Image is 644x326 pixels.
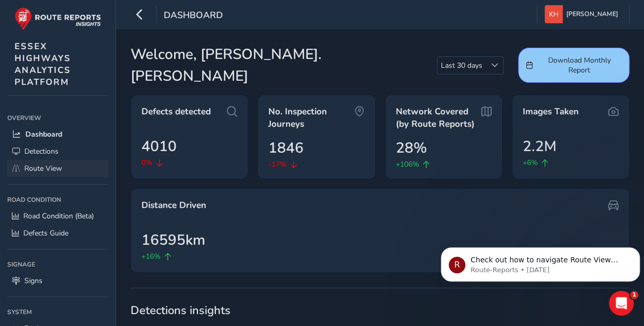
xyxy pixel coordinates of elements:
span: +16% [141,251,161,262]
span: Road Condition (Beta) [23,211,94,221]
span: -17% [268,159,287,170]
span: 0% [141,157,152,168]
span: Route View [24,164,62,173]
span: 4010 [141,136,177,157]
span: 2.2M [523,136,556,157]
img: rr logo [15,7,101,31]
span: No. Inspection Journeys [268,106,354,130]
span: Dashboard [164,9,223,23]
span: 16595km [141,229,205,251]
div: System [7,304,108,320]
span: Network Covered (by Route Reports) [396,106,481,130]
a: Signs [7,272,108,289]
span: Last 30 days [437,57,486,74]
span: 1 [630,291,638,299]
a: Detections [7,143,108,160]
a: Dashboard [7,126,108,143]
div: Signage [7,257,108,272]
iframe: Intercom notifications message [437,226,644,298]
span: Download Monthly Report [537,55,622,75]
span: Distance Driven [141,199,206,212]
span: +106% [396,159,419,170]
span: Detections [24,146,59,156]
img: diamond-layout [545,5,563,23]
a: Road Condition (Beta) [7,208,108,225]
span: Detections insights [131,303,629,318]
a: Route View [7,160,108,177]
div: Road Condition [7,192,108,208]
span: Welcome, [PERSON_NAME].[PERSON_NAME] [131,43,437,87]
a: Defects Guide [7,225,108,242]
span: 1846 [268,137,304,159]
span: [PERSON_NAME] [566,5,618,23]
iframe: Intercom live chat [609,291,634,316]
span: ESSEX HIGHWAYS ANALYTICS PLATFORM [15,40,71,88]
button: Download Monthly Report [518,48,629,83]
span: Images Taken [523,106,579,118]
button: [PERSON_NAME] [545,5,622,23]
span: Signs [24,276,42,286]
span: Defects Guide [23,228,68,238]
span: Dashboard [25,129,62,139]
span: +6% [523,157,538,168]
span: Defects detected [141,106,211,118]
div: Overview [7,110,108,126]
span: 28% [396,137,427,159]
